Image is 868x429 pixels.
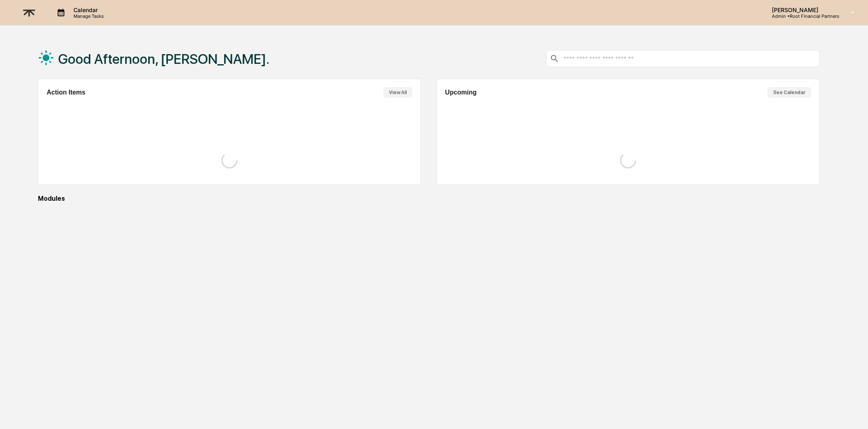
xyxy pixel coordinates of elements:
p: Admin • Root Financial Partners [765,13,839,19]
h2: Upcoming [445,89,477,96]
p: Calendar [67,6,108,13]
p: Manage Tasks [67,13,108,19]
p: [PERSON_NAME] [765,6,839,13]
div: Modules [38,195,819,202]
h2: Action Items [46,89,85,96]
img: logo [19,3,39,23]
button: View All [383,87,412,98]
button: See Calendar [767,87,811,98]
h1: Good Afternoon, [PERSON_NAME]. [58,51,269,67]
